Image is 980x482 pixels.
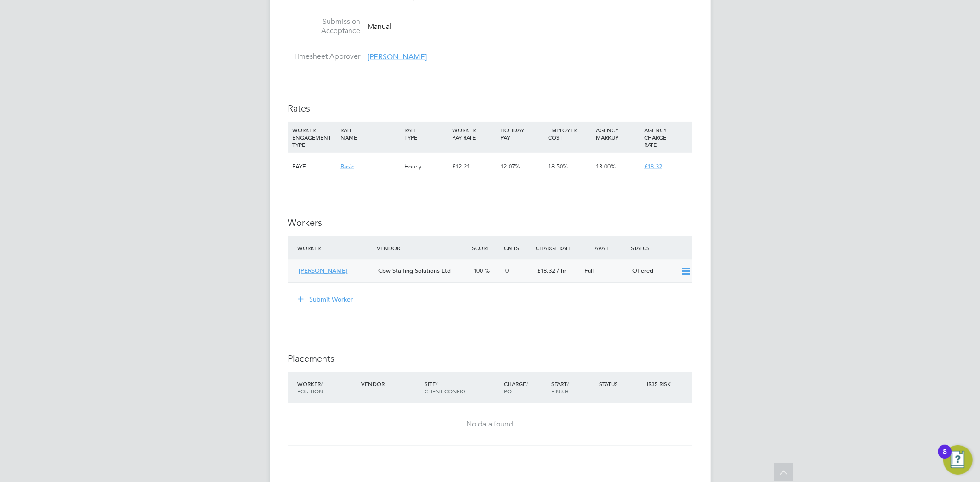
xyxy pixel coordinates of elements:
[474,267,483,275] span: 100
[295,376,359,399] div: Worker
[299,267,348,275] span: [PERSON_NAME]
[368,22,392,31] span: Manual
[288,353,692,364] h3: Placements
[548,163,568,170] span: 18.50%
[298,380,323,395] span: / Position
[551,380,569,395] span: / Finish
[295,240,375,256] div: Worker
[292,292,361,307] button: Submit Worker
[425,380,465,395] span: / Client Config
[642,122,690,153] div: AGENCY CHARGE RATE
[943,445,973,475] button: Open Resource Center, 8 new notifications
[549,376,597,399] div: Start
[597,376,645,392] div: Status
[290,153,338,180] div: PAYE
[645,376,676,392] div: IR35 Risk
[505,267,509,275] span: 0
[585,267,594,275] span: Full
[596,163,616,170] span: 13.00%
[470,240,502,256] div: Score
[290,122,338,153] div: WORKER ENGAGEMENT TYPE
[450,122,498,146] div: WORKER PAY RATE
[533,240,581,256] div: Charge Rate
[546,122,594,146] div: EMPLOYER COST
[288,102,692,114] h3: Rates
[340,163,354,170] span: Basic
[537,267,555,275] span: £18.32
[581,240,629,256] div: Avail
[422,376,502,399] div: Site
[450,153,498,180] div: £12.21
[378,267,451,275] span: Cbw Staffing Solutions Ltd
[500,163,520,170] span: 12.07%
[498,122,546,146] div: HOLIDAY PAY
[297,420,683,429] div: No data found
[288,217,692,229] h3: Workers
[402,122,450,146] div: RATE TYPE
[368,52,427,62] span: [PERSON_NAME]
[502,240,533,256] div: Cmts
[502,376,549,399] div: Charge
[629,240,692,256] div: Status
[557,267,566,275] span: / hr
[288,52,361,62] label: Timesheet Approver
[374,240,470,256] div: Vendor
[504,380,528,395] span: / PO
[943,452,947,464] div: 8
[338,122,402,146] div: RATE NAME
[644,163,662,170] span: £18.32
[402,153,450,180] div: Hourly
[288,17,361,36] label: Submission Acceptance
[359,376,422,392] div: Vendor
[629,263,676,279] div: Offered
[594,122,642,146] div: AGENCY MARKUP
